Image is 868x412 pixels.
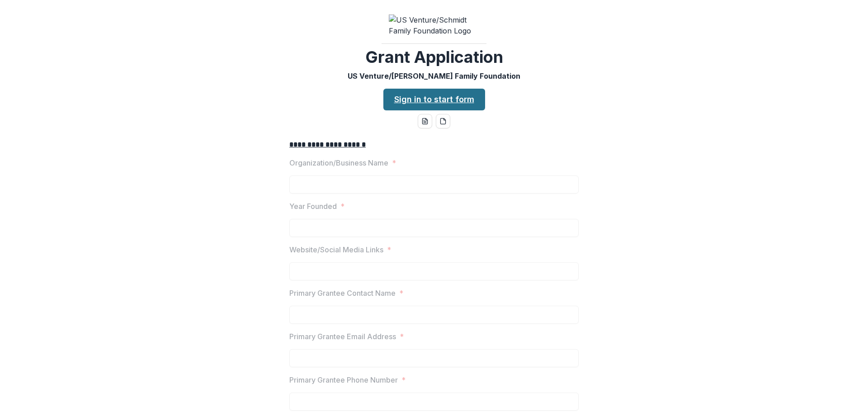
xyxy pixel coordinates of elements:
[289,331,396,342] p: Primary Grantee Email Address
[289,288,396,298] p: Primary Grantee Contact Name
[389,14,479,36] img: US Venture/Schmidt Family Foundation Logo
[365,47,503,67] h2: Grant Application
[383,89,485,110] a: Sign in to start form
[289,374,398,385] p: Primary Grantee Phone Number
[289,244,383,255] p: Website/Social Media Links
[289,201,337,212] p: Year Founded
[348,71,520,81] p: US Venture/[PERSON_NAME] Family Foundation
[436,114,450,128] button: pdf-download
[289,157,388,168] p: Organization/Business Name
[418,114,432,128] button: word-download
